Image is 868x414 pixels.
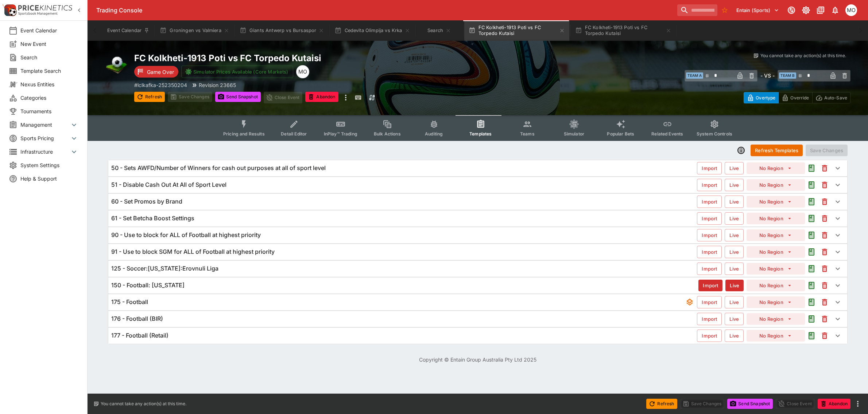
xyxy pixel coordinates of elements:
[698,280,722,291] button: Import
[818,195,831,208] button: This will delete the selected template. You will still need to Save Template changes to commit th...
[818,212,831,225] button: This will delete the selected template. You will still need to Save Template changes to commit th...
[697,131,732,137] span: System Controls
[105,52,128,76] img: soccer.png
[812,92,850,103] button: Auto-Save
[147,68,174,76] p: Game Over
[760,52,846,59] p: You cannot take any action(s) at this time.
[111,315,163,323] h6: 176 - Football (BIR)
[235,20,329,41] button: Giants Antwerp vs Bursaspor
[725,280,744,291] button: Live
[20,121,70,129] span: Management
[725,313,744,325] button: Live
[215,92,261,102] button: Send Snapshot
[747,213,805,224] button: No Region
[756,94,775,102] p: Overtype
[727,399,773,409] button: Send Snapshot
[818,399,850,407] span: Mark an event as closed and abandoned.
[747,330,805,342] button: No Region
[651,131,683,137] span: Related Events
[719,4,731,16] button: No Bookmarks
[725,196,744,208] button: Live
[305,93,338,100] span: Mark an event as closed and abandoned.
[20,54,78,61] span: Search
[571,20,676,41] button: FC Kolkheti-1913 Poti vs FC Torpedo Kutaisi
[18,12,58,15] img: Sportsbook Management
[725,229,744,241] button: Live
[799,4,813,17] button: Toggle light/dark mode
[853,399,862,408] button: more
[725,330,744,342] button: Live
[134,52,492,64] h2: Copy To Clipboard
[281,131,307,137] span: Detail Editor
[88,356,868,363] p: Copyright © Entain Group Australia Pty Ltd 2025
[134,81,187,89] p: Copy To Clipboard
[697,246,722,258] button: Import
[20,161,78,169] span: System Settings
[324,131,357,137] span: InPlay™ Trading
[697,212,722,225] button: Import
[223,131,265,137] span: Pricing and Results
[845,4,857,16] div: Mark O'Loughlan
[732,4,783,16] button: Select Tenant
[747,229,805,241] button: No Region
[111,265,218,272] h6: 125 - Soccer:[US_STATE]:Erovnuli Liga
[20,27,78,34] span: Event Calendar
[305,92,338,102] button: Abandon
[217,115,738,141] div: Event type filters
[725,179,744,191] button: Live
[111,231,261,239] h6: 90 - Use to block for ALL of Football at highest priority
[778,92,812,103] button: Override
[805,279,818,292] button: Audit the Template Change History
[697,296,722,308] button: Import
[818,178,831,192] button: This will delete the selected template. You will still need to Save Template changes to commit th...
[111,164,326,172] h6: 50 - Sets AWFD/Number of Winners for cash out purposes at all of sport level
[697,263,722,275] button: Import
[111,332,168,339] h6: 177 - Football (Retail)
[134,92,165,102] button: Refresh
[181,66,293,78] button: Simulator Prices Available (Core Markets)
[111,281,185,289] h6: 150 - Football: [US_STATE]
[818,262,831,275] button: This will delete the selected template. You will still need to Save Template changes to commit th...
[818,296,831,309] button: This will delete the selected template. You will still need to Save Template changes to commit th...
[747,280,805,291] button: No Region
[111,181,226,189] h6: 51 - Disable Cash Out At All of Sport Level
[677,4,717,16] input: search
[805,178,818,192] button: Audit the Template Change History
[818,329,831,342] button: This will delete the selected template. You will still need to Save Template changes to commit th...
[296,65,309,78] div: Mark O'Loughlan
[747,246,805,258] button: No Region
[725,263,744,275] button: Live
[469,131,492,137] span: Templates
[818,312,831,326] button: This will delete the selected template. You will still need to Save Template changes to commit th...
[751,145,803,156] button: Refresh Templates
[725,212,744,225] button: Live
[744,92,850,103] div: Start From
[805,195,818,208] button: Audit the Template Change History
[805,262,818,275] button: Audit the Template Change History
[805,296,818,309] button: Audit the Template Change History
[18,5,72,11] img: PriceKinetics
[425,131,443,137] span: Auditing
[607,131,634,137] span: Popular Bets
[725,296,744,308] button: Live
[829,4,842,17] button: Notifications
[20,40,78,48] span: New Event
[805,162,818,175] button: Audit the Template Change History
[747,162,805,174] button: No Region
[20,134,70,142] span: Sports Pricing
[341,92,350,103] button: more
[805,312,818,326] button: Audit the Template Change History
[818,399,850,409] button: Abandon
[697,229,722,241] button: Import
[697,196,722,208] button: Import
[96,7,674,14] div: Trading Console
[199,81,236,89] p: Revision 23665
[779,72,796,79] span: Team B
[805,212,818,225] button: Audit the Template Change History
[155,20,234,41] button: Groningen vs Valmiera
[685,298,694,307] svg: This template contains underlays - Event update times may be slower as a result.
[744,92,779,103] button: Overtype
[374,131,401,137] span: Bulk Actions
[760,72,775,79] h6: - VS -
[818,245,831,259] button: This will delete the selected template. You will still need to Save Template changes to commit th...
